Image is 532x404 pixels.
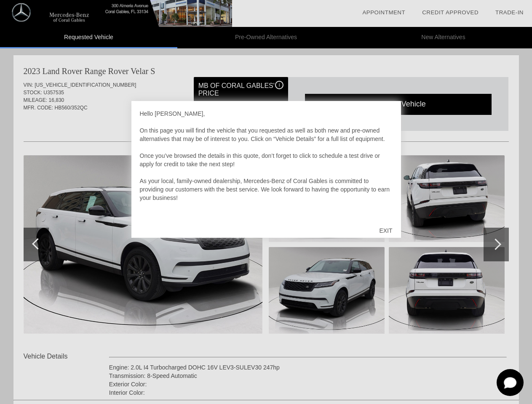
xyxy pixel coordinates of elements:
div: Hello [PERSON_NAME], On this page you will find the vehicle that you requested as well as both ne... [140,109,393,219]
div: EXIT [371,218,401,243]
svg: Start Chat [497,369,524,396]
a: Trade-In [495,9,524,16]
a: Appointment [362,9,405,16]
a: Credit Approved [422,9,479,16]
button: Toggle Chat Window [497,369,524,396]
